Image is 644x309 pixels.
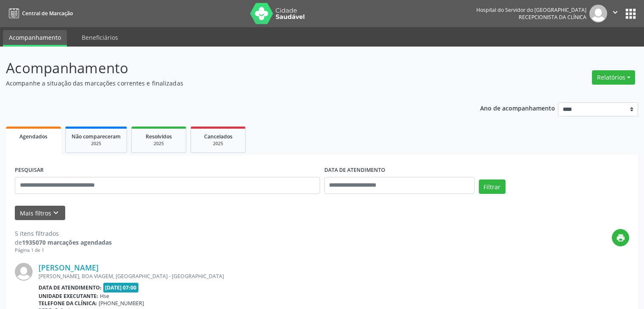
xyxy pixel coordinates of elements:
[39,292,98,300] b: Unidade executante:
[76,30,124,45] a: Beneficiários
[22,10,73,17] span: Central de Marcação
[39,263,99,272] a: [PERSON_NAME]
[6,6,73,20] a: Central de Marcação
[39,273,502,280] div: [PERSON_NAME], BOA VIAGEM, [GEOGRAPHIC_DATA] - [GEOGRAPHIC_DATA]
[72,141,121,147] div: 2025
[3,30,67,47] a: Acompanhamento
[480,102,555,113] p: Ano de acompanhamento
[6,79,448,88] p: Acompanhe a situação das marcações correntes e finalizadas
[100,292,109,300] span: Hse
[6,58,448,79] p: Acompanhamento
[15,238,112,247] div: de
[22,238,112,246] strong: 1935070 marcações agendadas
[611,8,620,17] i: 
[592,70,635,85] button: Relatórios
[15,263,33,281] img: img
[72,133,121,140] span: Não compareceram
[39,300,97,307] b: Telefone da clínica:
[324,164,385,177] label: DATA DE ATENDIMENTO
[103,283,139,292] span: [DATE] 07:00
[39,284,102,291] b: Data de atendimento:
[99,300,144,307] span: [PHONE_NUMBER]
[19,133,47,140] span: Agendados
[197,141,239,147] div: 2025
[612,229,629,246] button: print
[146,133,172,140] span: Resolvidos
[15,206,65,221] button: Mais filtroskeyboard_arrow_down
[51,208,61,218] i: keyboard_arrow_down
[476,6,586,14] div: Hospital do Servidor do [GEOGRAPHIC_DATA]
[519,14,586,21] span: Recepcionista da clínica
[15,229,112,238] div: 5 itens filtrados
[204,133,232,140] span: Cancelados
[616,233,625,243] i: print
[589,5,607,22] img: img
[15,164,44,177] label: PESQUISAR
[623,6,638,21] button: apps
[607,5,623,22] button: 
[479,179,506,194] button: Filtrar
[15,247,112,254] div: Página 1 de 1
[138,141,180,147] div: 2025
